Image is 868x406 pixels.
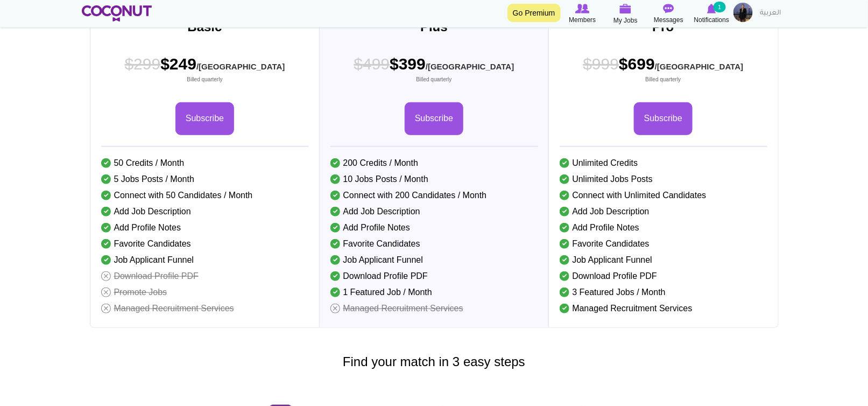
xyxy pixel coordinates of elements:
img: Messages [664,4,674,13]
img: Notifications [707,4,716,13]
li: Add Job Description [560,204,767,220]
li: 200 Credits / Month [330,155,538,171]
span: Messages [654,15,683,25]
li: Job Applicant Funnel [101,252,309,268]
a: Notifications Notifications 1 [690,3,733,25]
li: Download Profile PDF [560,268,767,284]
a: Browse Members Members [561,3,604,25]
a: My Jobs My Jobs [604,3,647,26]
span: $249 [125,53,285,83]
sub: /[GEOGRAPHIC_DATA] [196,62,285,71]
small: Billed quarterly [583,76,744,83]
li: Favorite Candidates [560,236,767,252]
a: العربية [755,3,787,24]
li: Promote Jobs [101,284,309,300]
span: Members [569,15,596,25]
span: $699 [583,53,744,83]
small: Billed quarterly [354,76,514,83]
a: Subscribe [175,102,234,135]
li: Connect with 200 Candidates / Month [330,187,538,204]
a: Messages Messages [647,3,690,25]
li: Download Profile PDF [101,268,309,284]
li: Managed Recruitment Services [101,300,309,317]
span: My Jobs [613,15,638,26]
small: 1 [714,2,725,12]
sub: /[GEOGRAPHIC_DATA] [655,62,743,71]
span: $999 [583,55,619,73]
h3: Find your match in 3 easy steps [74,355,795,369]
li: Add Profile Notes [560,220,767,236]
li: Favorite Candidates [101,236,309,252]
li: Managed Recruitment Services [330,300,538,317]
li: Job Applicant Funnel [330,252,538,268]
span: Notifications [694,15,729,25]
li: Managed Recruitment Services [560,300,767,317]
li: Add Job Description [101,204,309,220]
a: Subscribe [405,102,463,135]
li: Add Job Description [330,204,538,220]
img: Browse Members [575,4,589,13]
li: Unlimited Jobs Posts [560,171,767,187]
li: Connect with 50 Candidates / Month [101,187,309,204]
li: Add Profile Notes [330,220,538,236]
img: My Jobs [620,4,632,13]
img: Home [82,5,152,22]
span: $499 [354,55,390,73]
li: Unlimited Credits [560,155,767,171]
sub: /[GEOGRAPHIC_DATA] [426,62,514,71]
li: 10 Jobs Posts / Month [330,171,538,187]
li: 1 Featured Job / Month [330,284,538,300]
li: 5 Jobs Posts / Month [101,171,309,187]
li: 3 Featured Jobs / Month [560,284,767,300]
li: 50 Credits / Month [101,155,309,171]
a: Subscribe [634,102,693,135]
li: Connect with Unlimited Candidates [560,187,767,204]
span: $399 [354,53,514,83]
li: Job Applicant Funnel [560,252,767,268]
li: Favorite Candidates [330,236,538,252]
li: Add Profile Notes [101,220,309,236]
span: $299 [125,55,161,73]
small: Billed quarterly [125,76,285,83]
a: Go Premium [507,4,561,22]
li: Download Profile PDF [330,268,538,284]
